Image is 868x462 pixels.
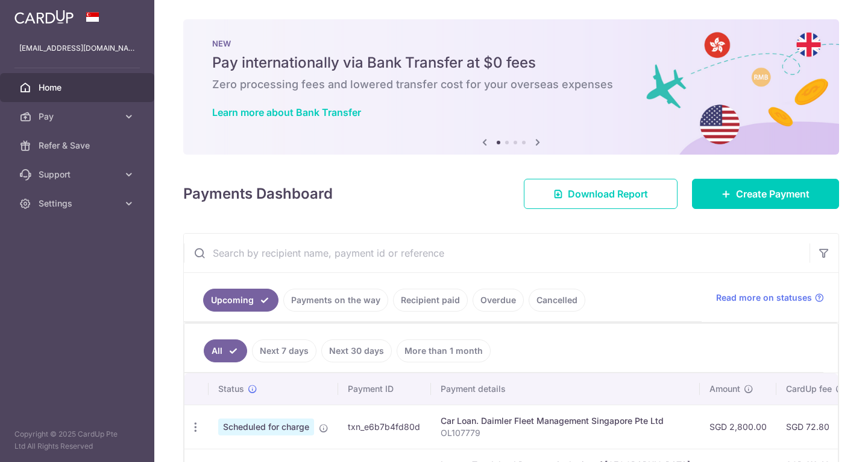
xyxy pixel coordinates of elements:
td: SGD 2,800.00 [700,405,776,449]
a: Next 30 days [321,339,392,362]
span: Home [39,82,118,94]
span: Settings [39,197,118,210]
a: Create Payment [692,179,839,209]
span: Status [218,383,244,395]
a: Upcoming [203,289,278,312]
td: txn_e6b7b4fd80d [338,405,431,449]
a: More than 1 month [397,339,491,362]
span: Support [39,168,118,181]
span: Download Report [568,187,648,201]
td: SGD 72.80 [776,405,855,449]
a: Next 7 days [252,339,316,362]
div: Car Loan. Daimler Fleet Management Singapore Pte Ltd [441,415,690,427]
a: Download Report [524,179,678,209]
span: Refer & Save [39,140,118,152]
span: CardUp fee [786,383,832,395]
span: Scheduled for charge [218,419,314,435]
a: Overdue [473,289,524,312]
img: Bank transfer banner [183,19,839,155]
span: Pay [39,111,118,123]
a: Learn more about Bank Transfer [212,106,361,118]
a: Read more on statuses [716,292,824,304]
h6: Zero processing fees and lowered transfer cost for your overseas expenses [212,77,810,92]
a: All [204,339,247,362]
a: Cancelled [529,289,585,312]
p: NEW [212,39,810,48]
h5: Pay internationally via Bank Transfer at $0 fees [212,53,810,72]
th: Payment ID [338,373,431,405]
p: [EMAIL_ADDRESS][DOMAIN_NAME] [19,42,135,54]
input: Search by recipient name, payment id or reference [184,234,810,272]
iframe: Opens a widget where you can find more information [791,426,856,456]
a: Recipient paid [393,289,468,312]
p: OL107779 [441,427,690,439]
img: CardUp [14,10,74,24]
a: Payments on the way [283,289,388,312]
th: Payment details [431,373,700,405]
span: Read more on statuses [716,292,812,304]
span: Create Payment [736,187,810,201]
span: Amount [709,383,740,395]
h4: Payments Dashboard [183,183,333,205]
